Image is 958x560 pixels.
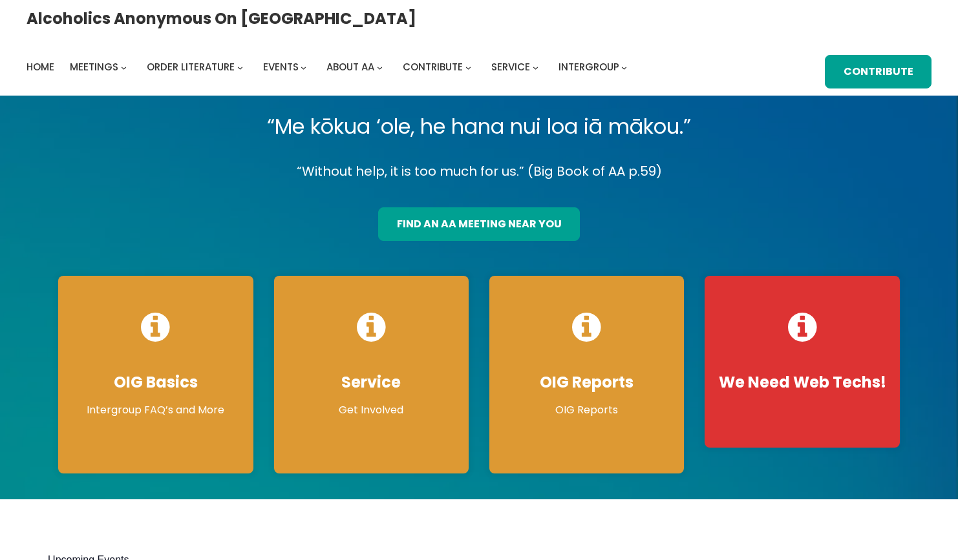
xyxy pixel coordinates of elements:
a: Meetings [70,58,118,76]
span: Home [27,60,54,74]
a: Home [27,58,54,76]
p: “Me kōkua ‘ole, he hana nui loa iā mākou.” [48,109,910,145]
nav: Intergroup [27,58,632,76]
a: Alcoholics Anonymous on [GEOGRAPHIC_DATA] [27,5,416,32]
a: Contribute [403,58,463,76]
p: Get Involved [287,402,456,418]
p: “Without help, it is too much for us.” (Big Book of AA p.59) [48,160,910,183]
a: find an aa meeting near you [378,207,580,241]
button: Contribute submenu [465,64,471,70]
button: Events submenu [301,64,306,70]
span: Events [263,60,299,74]
h4: We Need Web Techs! [718,373,886,392]
span: Order Literature [147,60,235,74]
span: Meetings [70,60,118,74]
a: About AA [326,58,374,76]
h4: OIG Basics [71,373,240,392]
button: Intergroup submenu [621,64,627,70]
button: About AA submenu [377,64,383,70]
button: Order Literature submenu [237,64,243,70]
a: Events [263,58,299,76]
span: Contribute [403,60,463,74]
a: Contribute [825,55,931,88]
a: Intergroup [559,58,619,76]
button: Meetings submenu [121,64,127,70]
h4: Service [287,373,456,392]
button: Service submenu [533,64,538,70]
p: OIG Reports [502,402,671,418]
span: Intergroup [559,60,619,74]
a: Service [491,58,530,76]
span: Service [491,60,530,74]
p: Intergroup FAQ’s and More [71,402,240,418]
h4: OIG Reports [502,373,671,392]
span: About AA [326,60,374,74]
